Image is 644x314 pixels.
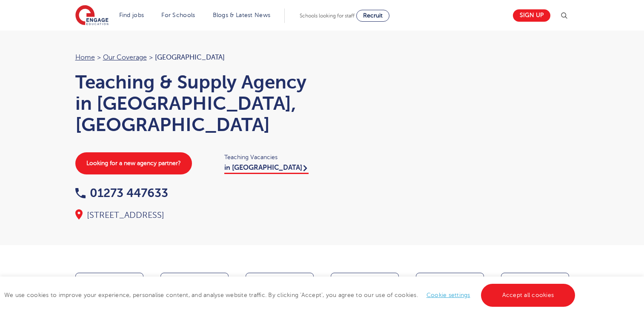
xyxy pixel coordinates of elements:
a: For Schools [161,12,195,18]
span: [GEOGRAPHIC_DATA] [155,54,225,61]
a: 01273 447633 [75,186,168,200]
a: Our coverage [103,54,147,61]
a: Sign up [513,9,550,22]
div: [STREET_ADDRESS] [75,209,314,221]
a: Looking for a new agency partner? [75,152,192,174]
a: Home [75,54,95,61]
span: > [97,54,101,61]
span: Schools looking for staff [300,13,355,19]
a: in [GEOGRAPHIC_DATA] [224,164,309,174]
h1: Teaching & Supply Agency in [GEOGRAPHIC_DATA], [GEOGRAPHIC_DATA] [75,71,314,135]
nav: breadcrumb [75,52,314,63]
a: Accept all cookies [481,284,575,307]
span: Recruit [363,12,383,19]
span: Teaching Vacancies [224,152,314,162]
a: Recruit [356,10,389,22]
a: Find jobs [119,12,144,18]
span: > [149,54,153,61]
a: Blogs & Latest News [213,12,271,18]
span: We use cookies to improve your experience, personalise content, and analyse website traffic. By c... [4,292,577,298]
img: Engage Education [75,5,109,26]
a: Cookie settings [426,292,470,298]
